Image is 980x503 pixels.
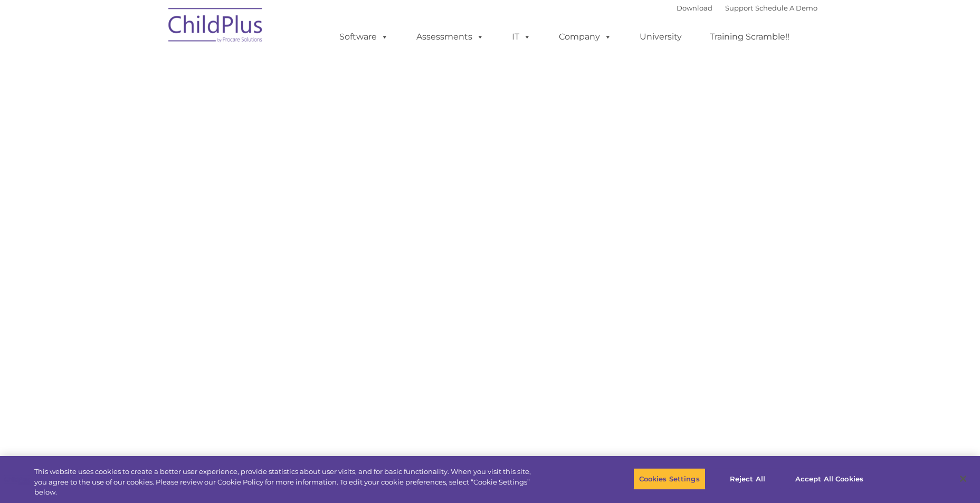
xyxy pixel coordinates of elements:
button: Close [952,467,975,490]
a: Software [329,26,399,47]
button: Reject All [715,468,781,490]
img: ChildPlus by Procare Solutions [163,1,269,53]
a: Download [677,4,712,12]
div: This website uses cookies to create a better user experience, provide statistics about user visit... [34,467,539,498]
button: Cookies Settings [633,468,706,490]
a: Training Scramble!! [699,26,800,47]
a: Assessments [406,26,494,47]
font: | [677,4,817,12]
a: University [629,26,692,47]
a: Schedule A Demo [755,4,817,12]
a: Company [548,26,622,47]
button: Accept All Cookies [789,468,869,490]
a: IT [501,26,541,47]
a: Support [725,4,753,12]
